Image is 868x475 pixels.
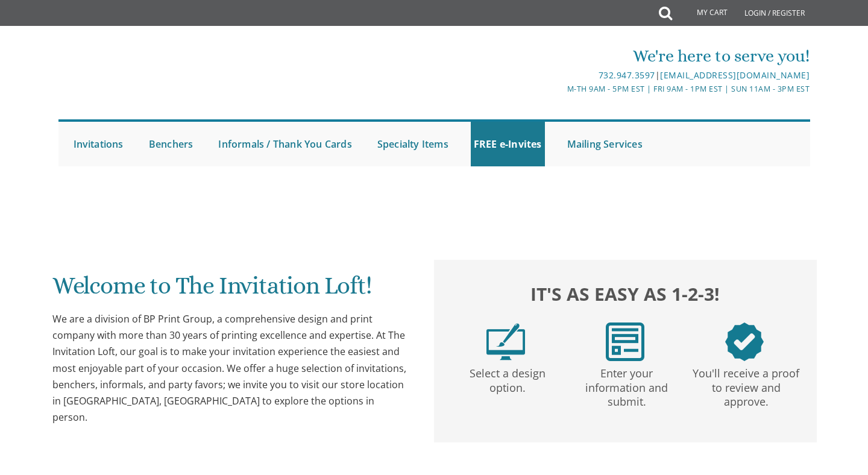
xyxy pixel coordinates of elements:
a: [EMAIL_ADDRESS][DOMAIN_NAME] [660,69,810,81]
a: My Cart [671,1,736,25]
div: | [309,68,810,83]
img: step2.png [606,322,644,361]
a: 732.947.3597 [599,69,655,81]
a: FREE e-Invites [471,122,545,166]
p: Enter your information and submit. [570,361,684,409]
div: We're here to serve you! [309,44,810,68]
a: Benchers [146,122,197,166]
p: Select a design option. [450,361,565,395]
h1: Welcome to The Invitation Loft! [52,272,410,308]
div: M-Th 9am - 5pm EST | Fri 9am - 1pm EST | Sun 11am - 3pm EST [309,83,810,95]
a: Specialty Items [374,122,451,166]
p: You'll receive a proof to review and approve. [689,361,804,409]
img: step1.png [486,322,525,361]
h2: It's as easy as 1-2-3! [446,280,804,307]
a: Informals / Thank You Cards [215,122,354,166]
a: Mailing Services [564,122,646,166]
img: step3.png [725,322,764,361]
div: We are a division of BP Print Group, a comprehensive design and print company with more than 30 y... [52,311,410,426]
a: Invitations [71,122,127,166]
